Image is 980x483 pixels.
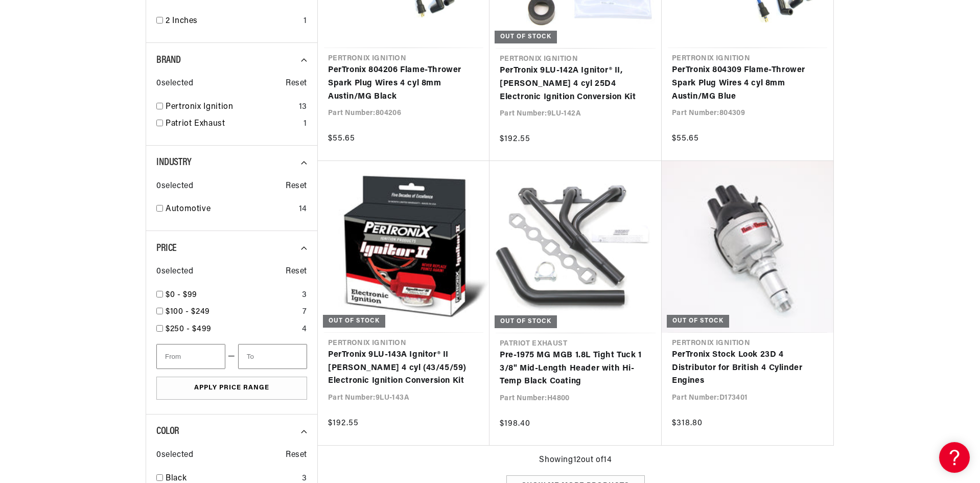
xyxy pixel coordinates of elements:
span: $100 - $249 [166,308,210,316]
div: 1 [304,118,307,131]
a: PerTronix 804309 Flame-Thrower Spark Plug Wires 4 cyl 8mm Austin/MG Blue [672,64,823,103]
span: Reset [286,449,307,462]
a: Pre-1975 MG MGB 1.8L Tight Tuck 1 3/8" Mid-Length Header with Hi-Temp Black Coating [500,349,651,388]
a: PerTronix 9LU-143A Ignitor® II [PERSON_NAME] 4 cyl (43/45/59) Electronic Ignition Conversion Kit [328,349,479,388]
div: 14 [299,203,307,216]
span: $250 - $499 [166,325,212,333]
span: Color [156,426,179,436]
input: From [156,344,225,369]
span: Showing 12 out of 14 [539,454,612,467]
a: Automotive [166,203,295,216]
button: Apply Price Range [156,377,307,400]
input: To [238,344,307,369]
span: — [228,350,236,363]
a: PerTronix 804206 Flame-Thrower Spark Plug Wires 4 cyl 8mm Austin/MG Black [328,64,479,103]
span: 0 selected [156,180,193,193]
span: $0 - $99 [166,291,197,299]
span: Industry [156,157,192,168]
div: 7 [302,306,307,319]
div: 1 [304,15,307,28]
a: 2 Inches [166,15,299,28]
span: 0 selected [156,449,193,462]
span: Reset [286,180,307,193]
span: Reset [286,77,307,90]
a: Pertronix Ignition [166,101,295,114]
span: 0 selected [156,265,193,279]
span: Reset [286,265,307,279]
div: 4 [302,323,307,336]
a: PerTronix Stock Look 23D 4 Distributor for British 4 Cylinder Engines [672,349,823,388]
a: Patriot Exhaust [166,118,299,131]
span: Brand [156,55,181,65]
div: 3 [302,289,307,302]
div: 13 [299,101,307,114]
span: 0 selected [156,77,193,90]
span: Price [156,243,177,254]
a: PerTronix 9LU-142A Ignitor® II, [PERSON_NAME] 4 cyl 25D4 Electronic Ignition Conversion Kit [500,64,651,104]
